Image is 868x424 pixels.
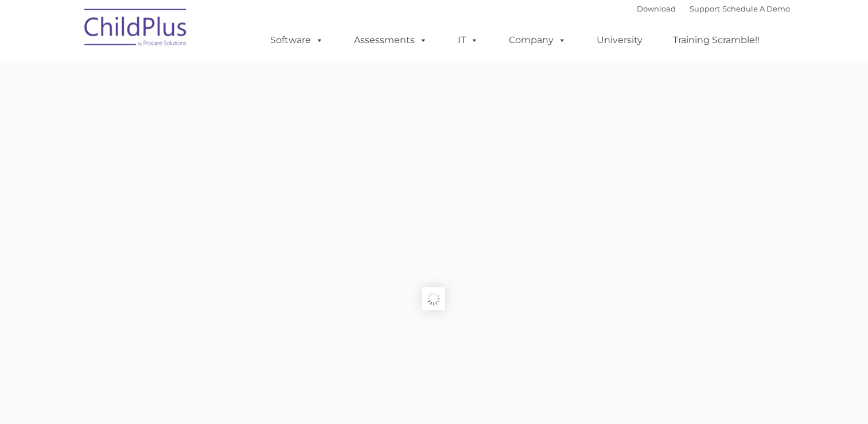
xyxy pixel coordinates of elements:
[690,4,720,13] a: Support
[637,4,790,13] font: |
[79,1,193,58] img: ChildPlus by Procare Solutions
[585,29,654,52] a: University
[342,29,439,52] a: Assessments
[259,29,335,52] a: Software
[446,29,490,52] a: IT
[722,4,790,13] a: Schedule A Demo
[497,29,578,52] a: Company
[661,29,771,52] a: Training Scramble!!
[637,4,676,13] a: Download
